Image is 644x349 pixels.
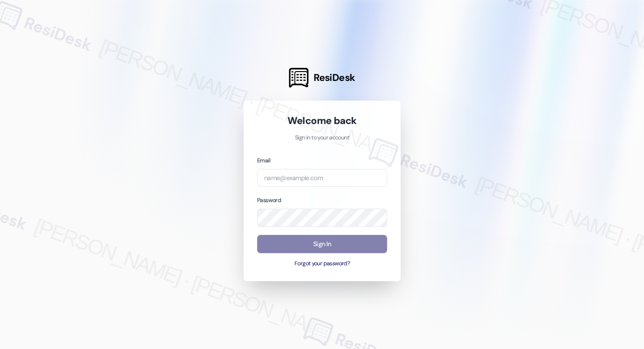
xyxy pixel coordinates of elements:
[257,169,387,187] input: name@example.com
[257,196,281,204] label: Password
[257,114,387,127] h1: Welcome back
[257,260,387,268] button: Forgot your password?
[257,235,387,253] button: Sign In
[257,134,387,142] p: Sign in to your account
[314,71,355,84] span: ResiDesk
[257,157,270,164] label: Email
[289,68,308,87] img: ResiDesk Logo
